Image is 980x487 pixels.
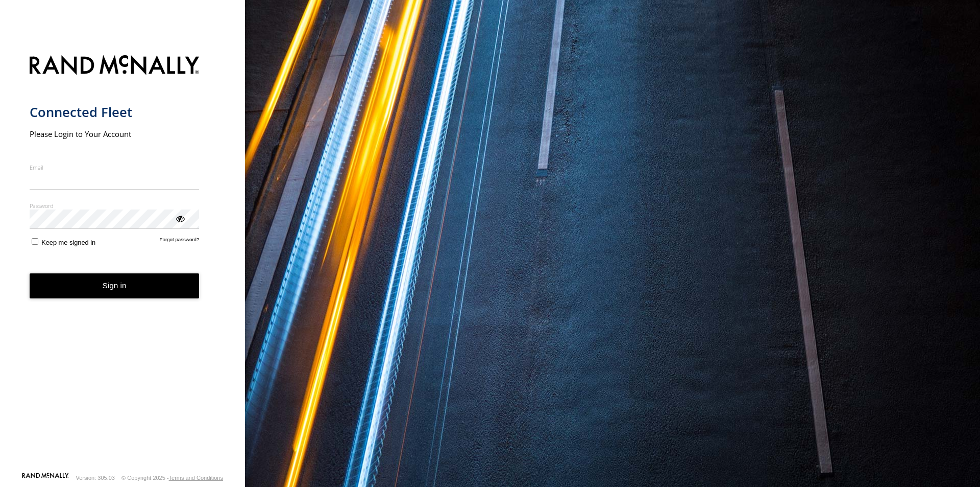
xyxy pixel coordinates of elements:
[169,475,223,481] a: Terms and Conditions
[30,104,200,121] h1: Connected Fleet
[30,164,200,171] label: Email
[30,202,200,210] label: Password
[30,53,200,79] img: Rand McNally
[41,239,95,246] span: Keep me signed in
[76,475,115,481] div: Version: 305.03
[175,213,185,223] div: ViewPassword
[30,49,216,472] form: main
[22,473,69,483] a: Visit our Website
[30,129,200,139] h2: Please Login to Your Account
[121,475,223,481] div: © Copyright 2025 -
[160,237,200,246] a: Forgot password?
[32,238,38,245] input: Keep me signed in
[30,273,200,298] button: Sign in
